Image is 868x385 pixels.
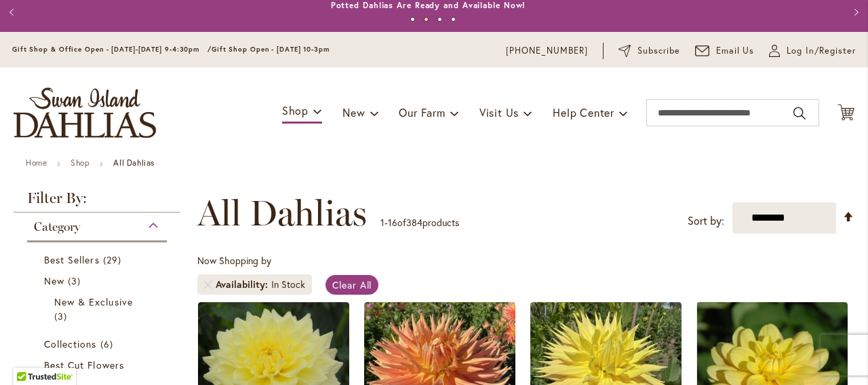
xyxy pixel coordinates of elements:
[271,278,305,291] div: In Stock
[506,44,588,58] a: [PHONE_NUMBER]
[100,337,117,351] span: 6
[12,45,212,54] span: Gift Shop & Office Open - [DATE]-[DATE] 9-4:30pm /
[424,17,429,22] button: 2 of 4
[479,105,519,120] span: Visit Us
[44,253,153,267] a: Best Sellers
[216,278,271,291] span: Availability
[44,337,153,351] a: Collections
[26,158,47,168] a: Home
[716,44,755,58] span: Email Us
[410,17,415,22] button: 1 of 4
[44,337,97,350] span: Collections
[54,295,143,323] a: New &amp; Exclusive
[688,208,724,234] label: Sort by:
[618,44,680,58] a: Subscribe
[212,45,330,54] span: Gift Shop Open - [DATE] 10-3pm
[787,44,856,58] span: Log In/Register
[342,105,365,120] span: New
[204,280,212,289] a: Remove Availability In Stock
[71,158,90,168] a: Shop
[14,88,156,138] a: store logo
[68,274,84,288] span: 3
[282,103,309,117] span: Shop
[325,275,379,295] a: Clear All
[637,44,680,58] span: Subscribe
[44,274,153,288] a: New
[103,253,125,267] span: 29
[197,254,271,267] span: Now Shopping by
[44,253,100,266] span: Best Sellers
[34,219,80,234] span: Category
[451,17,456,22] button: 4 of 4
[380,212,459,234] p: - of products
[197,193,367,234] span: All Dahlias
[332,278,372,291] span: Clear All
[54,309,71,323] span: 3
[113,158,155,168] strong: All Dahlias
[44,274,64,287] span: New
[44,359,124,371] span: Best Cut Flowers
[388,216,397,229] span: 16
[380,216,384,229] span: 1
[14,191,180,213] strong: Filter By:
[437,17,442,22] button: 3 of 4
[553,105,614,120] span: Help Center
[54,295,133,308] span: New & Exclusive
[695,44,755,58] a: Email Us
[406,216,422,229] span: 384
[10,337,48,375] iframe: Launch Accessibility Center
[399,105,445,120] span: Our Farm
[769,44,856,58] a: Log In/Register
